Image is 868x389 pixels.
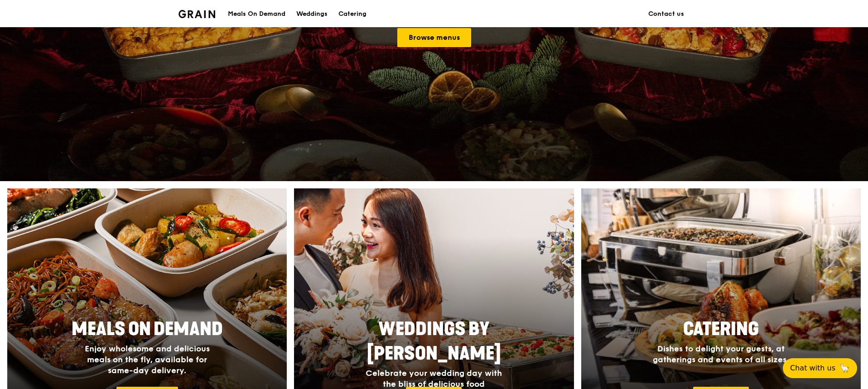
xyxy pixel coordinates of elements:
span: Weddings by [PERSON_NAME] [367,318,501,365]
button: Chat with us🦙 [783,358,857,378]
div: Meals On Demand [228,0,285,28]
a: Browse menus [397,28,471,47]
span: Dishes to delight your guests, at gatherings and events of all sizes. [653,344,789,365]
span: Meals On Demand [72,318,223,340]
span: Catering [683,318,759,340]
img: Grain [178,10,215,18]
div: Catering [338,0,366,28]
a: Contact us [643,0,690,28]
a: Weddings [291,0,333,28]
span: 🦙 [839,363,850,374]
span: Chat with us [790,363,835,374]
span: Enjoy wholesome and delicious meals on the fly, available for same-day delivery. [85,344,210,375]
a: Catering [333,0,372,28]
div: Weddings [296,0,328,28]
